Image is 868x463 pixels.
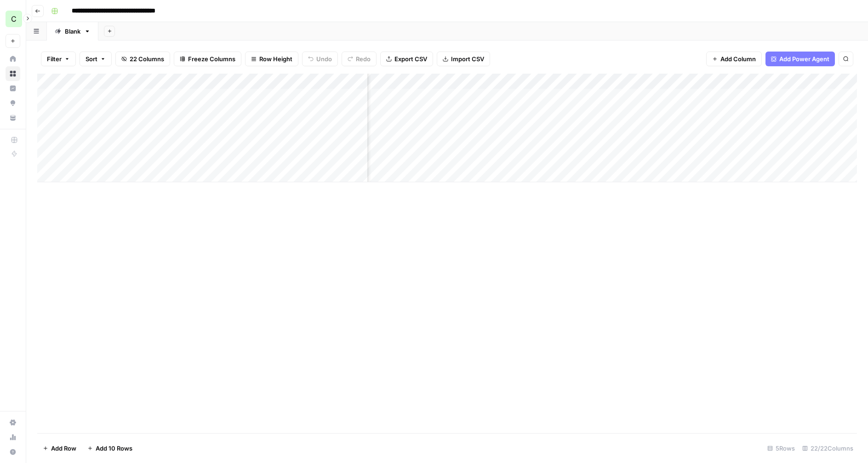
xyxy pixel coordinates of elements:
[259,54,292,64] span: Row Height
[799,441,857,456] div: 22/22 Columns
[6,445,20,459] button: Help + Support
[779,54,829,64] span: Add Power Agent
[356,54,371,64] span: Redo
[6,52,20,66] a: Home
[706,52,762,66] button: Add Column
[47,22,98,41] a: Blank
[6,110,20,125] a: Your Data
[47,54,62,64] span: Filter
[41,52,76,66] button: Filter
[6,66,20,81] a: Browse
[130,54,164,64] span: 22 Columns
[51,444,76,453] span: Add Row
[37,441,82,456] button: Add Row
[765,52,835,66] button: Add Power Agent
[342,52,377,66] button: Redo
[174,52,241,66] button: Freeze Columns
[115,52,170,66] button: 22 Columns
[6,81,20,96] a: Insights
[65,27,80,36] div: Blank
[80,52,112,66] button: Sort
[6,7,20,30] button: Workspace: Chris's Workspace
[96,444,132,453] span: Add 10 Rows
[6,430,20,445] a: Usage
[764,441,799,456] div: 5 Rows
[302,52,338,66] button: Undo
[316,54,332,64] span: Undo
[720,54,756,64] span: Add Column
[437,52,490,66] button: Import CSV
[394,54,427,64] span: Export CSV
[86,54,97,64] span: Sort
[6,96,20,110] a: Opportunities
[188,54,235,64] span: Freeze Columns
[451,54,484,64] span: Import CSV
[380,52,433,66] button: Export CSV
[245,52,298,66] button: Row Height
[11,13,17,24] span: C
[6,415,20,430] a: Settings
[82,441,138,456] button: Add 10 Rows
